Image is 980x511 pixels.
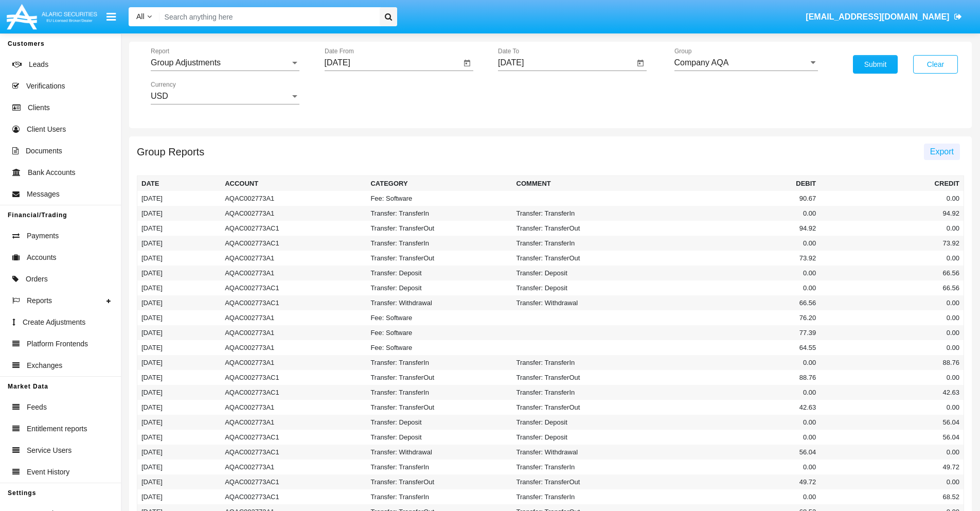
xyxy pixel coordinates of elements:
td: Transfer: TransferIn [512,236,658,251]
td: AQAC002773A1 [221,206,366,221]
td: AQAC002773AC1 [221,236,366,251]
td: AQAC002773A1 [221,400,366,415]
span: USD [151,92,168,100]
td: Transfer: TransferIn [512,460,658,474]
span: Export [930,147,954,156]
td: 0.00 [820,221,964,236]
td: 0.00 [820,400,964,415]
th: Date [137,176,221,191]
td: AQAC002773A1 [221,460,366,474]
td: 0.00 [820,325,964,340]
th: Account [221,176,366,191]
td: Transfer: Deposit [366,415,512,430]
span: Accounts [27,252,57,263]
td: 0.00 [820,445,964,460]
td: Transfer: Deposit [366,266,512,280]
td: AQAC002773A1 [221,310,366,325]
td: Transfer: Deposit [366,280,512,295]
td: [DATE] [137,310,221,325]
td: Transfer: Withdrawal [512,445,658,460]
td: Transfer: Deposit [512,430,658,445]
span: Orders [26,274,48,285]
span: Exchanges [27,360,62,371]
span: Reports [27,295,52,306]
button: Submit [853,55,898,74]
td: [DATE] [137,206,221,221]
td: Fee: Software [366,340,512,355]
td: 42.63 [658,400,820,415]
td: AQAC002773AC1 [221,430,366,445]
td: Transfer: TransferOut [512,474,658,489]
td: AQAC002773A1 [221,415,366,430]
td: Transfer: TransferIn [512,489,658,504]
td: 0.00 [658,415,820,430]
span: Create Adjustments [23,317,85,328]
td: AQAC002773AC1 [221,370,366,385]
td: Transfer: TransferIn [366,355,512,370]
td: Fee: Software [366,325,512,340]
td: [DATE] [137,385,221,400]
td: AQAC002773AC1 [221,295,366,310]
a: [EMAIL_ADDRESS][DOMAIN_NAME] [801,3,967,31]
td: AQAC002773A1 [221,251,366,266]
span: Documents [26,146,62,156]
td: Transfer: TransferOut [512,221,658,236]
td: 0.00 [658,385,820,400]
td: 0.00 [820,370,964,385]
td: Transfer: Withdrawal [512,295,658,310]
td: 0.00 [658,430,820,445]
td: 49.72 [658,474,820,489]
td: 88.76 [820,355,964,370]
td: AQAC002773AC1 [221,221,366,236]
span: Group Adjustments [151,58,221,67]
td: 0.00 [658,489,820,504]
td: [DATE] [137,221,221,236]
th: Debit [658,176,820,191]
td: Transfer: TransferIn [366,236,512,251]
td: 56.04 [820,415,964,430]
td: Transfer: Withdrawal [366,445,512,460]
button: Clear [913,55,958,74]
button: Export [924,144,960,160]
td: Transfer: TransferOut [512,370,658,385]
h5: Group Reports [137,148,204,156]
td: 90.67 [658,191,820,206]
td: Transfer: TransferOut [512,251,658,266]
button: Open calendar [461,57,473,69]
td: AQAC002773AC1 [221,489,366,504]
td: 0.00 [820,474,964,489]
td: 66.56 [658,295,820,310]
td: AQAC002773A1 [221,325,366,340]
td: AQAC002773AC1 [221,280,366,295]
td: Fee: Software [366,191,512,206]
span: Client Users [27,124,66,135]
td: 0.00 [820,340,964,355]
td: 0.00 [658,280,820,295]
td: [DATE] [137,445,221,460]
td: Transfer: TransferIn [366,460,512,474]
td: 76.20 [658,310,820,325]
td: Transfer: TransferOut [366,474,512,489]
td: Transfer: TransferIn [512,355,658,370]
span: [EMAIL_ADDRESS][DOMAIN_NAME] [806,12,949,21]
td: [DATE] [137,251,221,266]
td: [DATE] [137,325,221,340]
td: 66.56 [820,266,964,280]
td: 68.52 [820,489,964,504]
td: 0.00 [658,266,820,280]
td: [DATE] [137,295,221,310]
td: Transfer: Deposit [512,266,658,280]
td: AQAC002773A1 [221,355,366,370]
td: 0.00 [820,310,964,325]
th: Comment [512,176,658,191]
td: Transfer: TransferIn [366,489,512,504]
span: Service Users [27,445,72,456]
td: [DATE] [137,400,221,415]
td: [DATE] [137,370,221,385]
th: Credit [820,176,964,191]
td: Transfer: TransferIn [366,206,512,221]
span: Verifications [26,81,65,92]
td: 94.92 [820,206,964,221]
td: AQAC002773A1 [221,266,366,280]
td: Transfer: TransferOut [366,251,512,266]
